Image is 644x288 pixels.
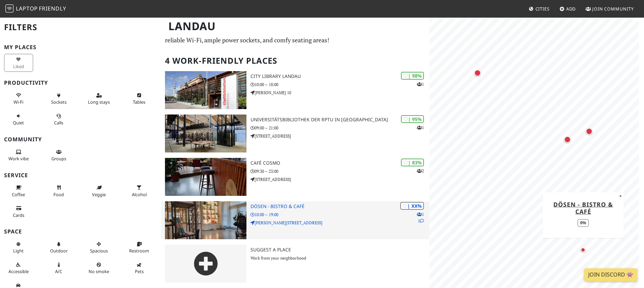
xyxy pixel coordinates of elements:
button: Work vibe [4,146,33,164]
span: Veggie [92,191,106,198]
div: | 95% [401,115,424,123]
span: Coffee [12,191,25,198]
span: Stable Wi-Fi [14,99,23,105]
a: Add [557,3,579,15]
span: People working [8,156,29,162]
a: Suggest a Place Work from your neighborhood [161,245,429,283]
p: 2 [417,168,424,174]
h3: Universitätsbibliothek der RPTU in [GEOGRAPHIC_DATA] [251,117,429,123]
img: gray-place-d2bdb4477600e061c01bd816cc0f2ef0cfcb1ca9e3ad78868dd16fb2af073a21.png [165,245,246,283]
a: Universitätsbibliothek der RPTU in Landau | 95% 1 Universitätsbibliothek der RPTU in [GEOGRAPHIC_... [161,115,429,152]
span: Alcohol [132,191,147,198]
div: | XX% [400,202,424,210]
button: Food [44,182,73,200]
h2: 4 Work-Friendly Places [165,50,425,71]
a: Cities [526,3,552,15]
span: Work-friendly tables [133,99,145,105]
a: Join Community [583,3,637,15]
button: Wi-Fi [4,90,33,108]
h2: Filters [4,17,157,38]
span: Group tables [51,156,66,162]
h3: Suggest a Place [251,247,429,253]
span: Power sockets [51,99,67,105]
div: | 98% [401,72,424,80]
button: Quiet [4,110,33,128]
div: 0% [577,219,589,227]
h3: City library Landau [251,74,429,79]
span: Pet friendly [135,268,144,274]
a: Join Discord 👾 [584,268,637,281]
span: Food [53,191,64,198]
a: DÖSEN - Bistro & Café [553,200,613,215]
h3: Service [4,172,157,179]
span: Friendly [39,5,66,12]
p: [PERSON_NAME][STREET_ADDRESS] [251,220,429,226]
img: LaptopFriendly [5,4,14,13]
p: Work from your neighborhood [251,255,429,261]
div: | 83% [401,159,424,166]
div: Map marker [473,68,482,78]
p: [PERSON_NAME] 10 [251,89,429,96]
div: Map marker [585,126,594,136]
span: Video/audio calls [54,120,63,126]
button: Light [4,239,33,256]
button: No smoke [85,259,114,277]
span: Quiet [13,120,24,126]
h3: Café Cosmo [251,160,429,166]
p: 1 1 [417,211,424,224]
button: Coffee [4,182,33,200]
button: Calls [44,110,73,128]
span: Credit cards [13,212,24,218]
span: Restroom [129,248,149,254]
button: Sockets [44,90,73,108]
span: Air conditioned [55,268,62,274]
p: [STREET_ADDRESS] [251,133,429,139]
div: Map marker [563,135,572,144]
span: Outdoor area [50,248,68,254]
span: Smoke free [89,268,109,274]
p: [STREET_ADDRESS] [251,176,429,183]
h1: Landau [163,17,428,36]
p: 1 [417,124,424,131]
button: Long stays [85,90,114,108]
span: Natural light [13,248,24,254]
img: Universitätsbibliothek der RPTU in Landau [165,115,246,152]
span: Cities [535,6,550,12]
h3: Productivity [4,80,157,86]
h3: My Places [4,44,157,50]
button: Outdoor [44,239,73,256]
a: LaptopFriendly LaptopFriendly [5,3,66,15]
a: City library Landau | 98% 1 City library Landau 10:00 – 18:00 [PERSON_NAME] 10 [161,71,429,109]
span: Laptop [16,5,38,12]
a: DÖSEN - Bistro & Café | XX% 11 DÖSEN - Bistro & Café 10:00 – 19:00 [PERSON_NAME][STREET_ADDRESS] [161,201,429,239]
img: DÖSEN - Bistro & Café [165,201,246,239]
h3: DÖSEN - Bistro & Café [251,204,429,209]
button: Veggie [85,182,114,200]
img: Café Cosmo [165,158,246,196]
button: Pets [125,259,154,277]
button: Alcohol [125,182,154,200]
button: Cards [4,203,33,221]
button: Restroom [125,239,154,256]
span: Add [566,6,576,12]
span: Spacious [90,248,108,254]
p: 09:00 – 21:00 [251,125,429,131]
button: Accessible [4,259,33,277]
button: Tables [125,90,154,108]
a: Café Cosmo | 83% 2 Café Cosmo 09:30 – 23:00 [STREET_ADDRESS] [161,158,429,196]
div: Map marker [579,246,587,254]
p: 10:00 – 19:00 [251,211,429,218]
h3: Space [4,228,157,235]
button: Close popup [617,192,624,200]
button: Spacious [85,239,114,256]
span: Long stays [88,99,110,105]
button: Groups [44,146,73,164]
h3: Community [4,136,157,143]
p: 09:30 – 23:00 [251,168,429,174]
button: A/C [44,259,73,277]
span: Accessible [8,268,29,274]
p: 1 [417,81,424,87]
img: City library Landau [165,71,246,109]
span: Join Community [592,6,634,12]
p: 10:00 – 18:00 [251,81,429,88]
